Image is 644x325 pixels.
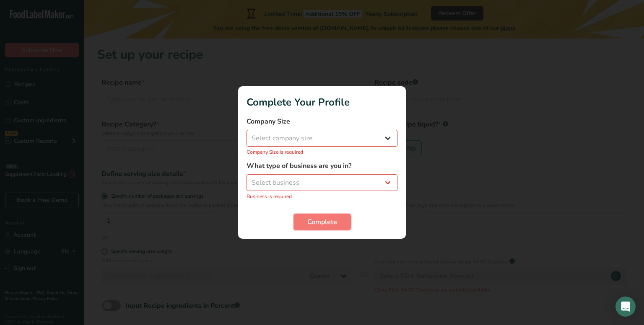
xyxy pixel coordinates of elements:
[247,161,397,171] label: What type of business are you in?
[247,116,397,126] label: Company Size
[615,297,636,317] div: Open Intercom Messenger
[307,217,337,227] span: Complete
[293,214,351,230] button: Complete
[247,193,397,200] p: Business is required
[247,148,397,156] p: Company Size is required
[247,95,397,110] h1: Complete Your Profile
